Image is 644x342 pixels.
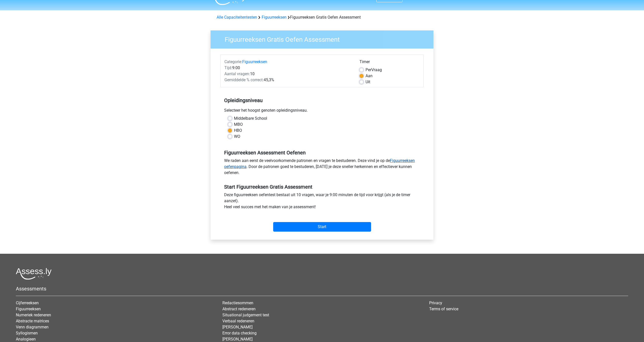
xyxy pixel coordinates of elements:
a: Situational judgement test [222,313,269,317]
a: Abstracte matrices [16,319,49,323]
input: Start [273,222,371,232]
label: WO [234,134,240,140]
label: HBO [234,127,242,134]
label: Aan [366,73,373,79]
a: Numeriek redeneren [16,313,51,317]
a: [PERSON_NAME] [222,337,253,341]
a: Terms of service [429,307,458,311]
div: 10 [221,71,356,77]
a: Analogieen [16,337,36,341]
h5: Start Figuurreeksen Gratis Assessment [224,184,420,190]
h5: Opleidingsniveau [224,95,420,105]
a: Redactiesommen [222,301,253,305]
a: Cijferreeksen [16,301,39,305]
div: Timer [359,59,420,67]
a: Figuurreeksen [16,307,41,311]
a: Venn diagrammen [16,325,49,329]
a: Verbaal redeneren [222,319,254,323]
span: Per [366,67,371,72]
label: MBO [234,121,243,127]
a: Alle Capaciteitentesten [217,15,257,20]
a: Privacy [429,301,442,305]
h3: Figuurreeksen Gratis Oefen Assessment [219,34,430,44]
h5: Figuurreeksen Assessment Oefenen [224,150,420,156]
a: Figuurreeksen [242,59,267,64]
a: [PERSON_NAME] [222,325,253,329]
div: Figuurreeksen Gratis Oefen Assessment [215,14,429,20]
div: We raden aan eerst de veelvoorkomende patronen en vragen te bestuderen. Deze vind je op de . Door... [220,158,424,178]
img: Assessly logo [16,268,52,280]
label: Middelbare School [234,115,267,121]
label: Uit [366,79,370,85]
span: Categorie: [224,59,242,64]
label: Vraag [366,67,382,73]
a: Abstract redeneren [222,307,256,311]
a: Error data checking [222,331,257,335]
h5: Assessments [16,286,628,292]
div: 9:00 [221,65,356,71]
span: Aantal vragen: [224,71,250,76]
a: Figuurreeksen [262,15,287,20]
span: Tijd: [224,65,232,70]
span: Gemiddelde % correct: [224,77,264,82]
a: Syllogismen [16,331,38,335]
div: 45,3% [221,77,356,83]
div: Deze figuurreeksen oefentest bestaat uit 10 vragen, waar je 9:00 minuten de tijd voor krijgt (als... [220,192,424,212]
div: Selecteer het hoogst genoten opleidingsniveau. [220,107,424,115]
